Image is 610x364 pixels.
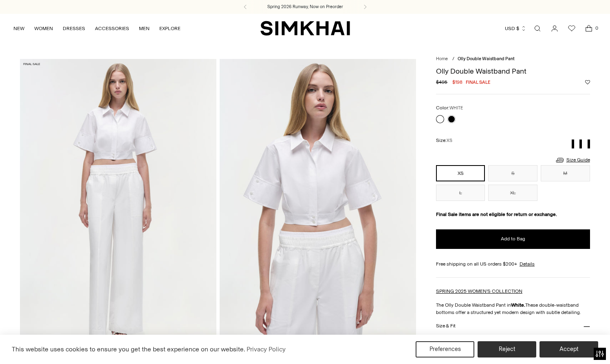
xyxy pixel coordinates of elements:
[436,229,590,249] button: Add to Bag
[585,80,590,85] button: Add to Wishlist
[447,138,452,143] span: XS
[436,165,485,181] button: XS
[505,20,526,37] button: USD $
[436,68,590,75] h1: Olly Double Waistband Pant
[546,20,563,37] a: Go to the account page
[436,260,590,268] div: Free shipping on all US orders $200+
[541,165,590,181] button: M
[511,302,525,308] strong: White.
[436,288,522,294] a: SPRING 2025 WOMEN'S COLLECTION
[436,323,456,329] h3: Size & Fit
[436,104,463,112] label: Color:
[529,20,546,37] a: Open search modal
[95,20,129,37] a: ACCESSORIES
[581,20,597,37] a: Open cart modal
[520,260,535,268] a: Details
[452,78,462,86] span: $198
[20,59,216,353] img: Olly Double Waistband Pant
[245,343,287,355] a: Privacy Policy (opens in a new tab)
[416,341,474,357] button: Preferences
[139,20,150,37] a: MEN
[449,105,463,111] span: WHITE
[555,155,590,165] a: Size Guide
[159,20,181,37] a: EXPLORE
[540,341,598,357] button: Accept
[436,56,448,61] a: Home
[436,56,590,63] nav: breadcrumbs
[452,56,454,63] div: /
[63,20,85,37] a: DRESSES
[501,235,525,242] span: Add to Bag
[260,20,350,36] a: SIMKHAI
[593,24,600,32] span: 0
[458,56,515,61] span: Olly Double Waistband Pant
[436,301,590,316] p: The Olly Double Waistband Pant in These double-waistband bottoms offer a structured yet modern de...
[436,211,557,217] strong: Final Sale items are not eligible for return or exchange.
[220,59,416,353] img: Olly Double Waistband Pant
[488,165,537,181] button: S
[478,341,536,357] button: Reject
[436,316,590,337] button: Size & Fit
[436,78,447,86] s: $495
[12,345,245,353] span: This website uses cookies to ensure you get the best experience on our website.
[436,137,452,144] label: Size:
[488,185,537,201] button: XL
[34,20,53,37] a: WOMEN
[436,185,485,201] button: L
[564,20,580,37] a: Wishlist
[13,20,24,37] a: NEW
